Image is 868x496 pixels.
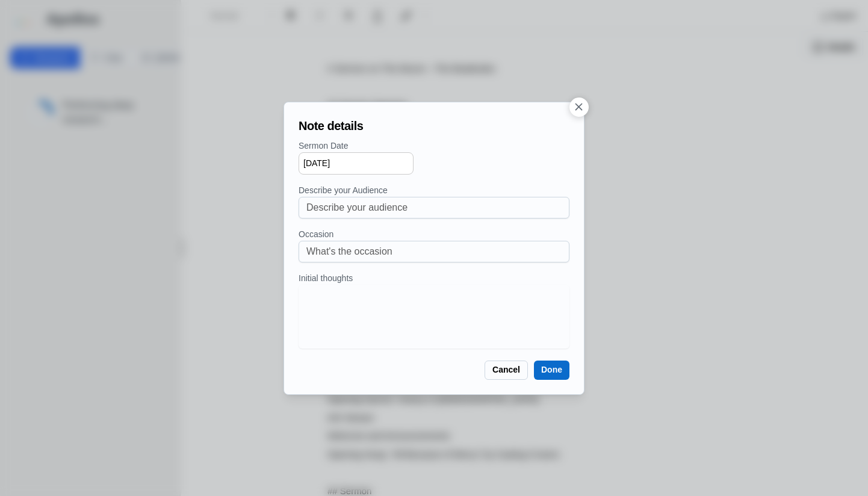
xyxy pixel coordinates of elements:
[534,361,569,380] button: Done
[299,272,569,285] p: Initial thoughts
[299,117,569,135] h2: Note details
[808,436,854,482] iframe: Drift Widget Chat Controller
[299,228,569,241] p: Occasion
[306,197,562,218] input: Describe your audience
[485,361,528,380] button: Cancel
[299,140,569,152] p: Sermon Date
[299,184,569,197] p: Describe your Audience
[306,241,562,262] input: What's the occasion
